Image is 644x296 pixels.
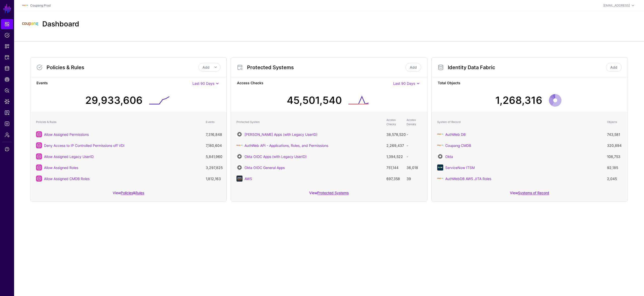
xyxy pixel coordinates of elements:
span: Protected Systems [5,55,10,60]
th: Protected System [234,115,384,129]
a: CAEP Hub [1,74,13,84]
td: - [404,140,424,151]
a: Protected Systems [317,191,349,195]
td: 39 [404,173,424,184]
a: AuthWeb DB [445,132,466,137]
img: svg+xml;base64,PHN2ZyBpZD0iTG9nbyIgeG1sbnM9Imh0dHA6Ly93d3cudzMub3JnLzIwMDAvc3ZnIiB3aWR0aD0iMTIxLj... [22,16,38,32]
td: - [404,151,424,162]
a: Policies [121,191,133,195]
td: 36,018 [404,162,424,173]
th: Objects [605,115,625,129]
a: AuthWeb API - Applications, Roles, and Permissions [245,143,328,148]
div: View & [30,187,226,201]
span: Policies [5,33,10,38]
img: svg+xml;base64,PD94bWwgdmVyc2lvbj0iMS4wIiBlbmNvZGluZz0iVVRGLTgiIHN0YW5kYWxvbmU9Im5vIj8+CjwhLS0gQ3... [236,142,243,148]
span: Last 90 Days [393,81,415,86]
td: 7,180,604 [203,140,223,151]
a: Policies [1,30,13,40]
span: Admin [5,132,10,137]
div: View [231,187,427,201]
a: Okta OIDC General Apps [245,165,285,170]
span: Last 90 Days [192,81,214,86]
img: svg+xml;base64,PHN2ZyBpZD0iTG9nbyIgeG1sbnM9Imh0dHA6Ly93d3cudzMub3JnLzIwMDAvc3ZnIiB3aWR0aD0iMTIxLj... [22,3,28,9]
a: Rules [135,191,144,195]
td: - [404,129,424,140]
td: 92,185 [605,162,625,173]
a: Okta OIDC Apps (with Legacy UserID) [245,154,307,159]
td: 2,045 [605,173,625,184]
div: 1,268,316 [495,93,542,108]
a: Logs [1,119,13,129]
strong: Access Checks [237,80,393,87]
td: 320,894 [605,140,625,151]
span: Add [203,65,210,69]
h2: Dashboard [42,20,79,28]
th: Policies & Rules [33,115,203,129]
span: Identity Data Fabric [5,66,10,71]
a: Add [406,63,421,72]
span: Snippets [5,44,10,49]
td: 38,578,520 [384,129,404,140]
td: 1,394,522 [384,151,404,162]
td: 3,297,825 [203,162,223,173]
a: Identity Data Fabric [1,63,13,73]
a: Admin [1,130,13,140]
img: svg+xml;base64,PHN2ZyB3aWR0aD0iNjQiIGhlaWdodD0iNjQiIHZpZXdCb3g9IjAgMCA2NCA2NCIgZmlsbD0ibm9uZSIgeG... [236,176,243,182]
img: svg+xml;base64,PHN2ZyB3aWR0aD0iNjQiIGhlaWdodD0iNjQiIHZpZXdCb3g9IjAgMCA2NCA2NCIgZmlsbD0ibm9uZSIgeG... [236,131,243,137]
a: Add [606,63,622,72]
div: [EMAIL_ADDRESS] [603,3,630,8]
td: 751,144 [384,162,404,173]
th: System of Record [435,115,605,129]
td: 743,581 [605,129,625,140]
div: 29,933,606 [85,93,143,108]
span: Data Lens [5,99,10,104]
a: Allow Assigned Roles [44,165,78,170]
img: svg+xml;base64,PHN2ZyBpZD0iTG9nbyIgeG1sbnM9Imh0dHA6Ly93d3cudzMub3JnLzIwMDAvc3ZnIiB3aWR0aD0iMTIxLj... [437,131,443,137]
a: ServiceNow ITSM [445,165,475,170]
a: Data Lens [1,97,13,107]
a: AWS [245,177,252,181]
a: Okta [445,154,453,159]
td: 1,812,163 [203,173,223,184]
th: Access Checks [384,115,404,129]
a: Allow Assigned Legacy UserID [44,154,94,159]
a: Allow Assigned Permissions [44,132,89,137]
td: 2,269,437 [384,140,404,151]
a: [PERSON_NAME] Apps (with Legacy UserID) [245,132,317,137]
td: 108,753 [605,151,625,162]
img: svg+xml;base64,PHN2ZyB3aWR0aD0iNjQiIGhlaWdodD0iNjQiIHZpZXdCb3g9IjAgMCA2NCA2NCIgZmlsbD0ibm9uZSIgeG... [437,164,443,171]
td: 7,316,848 [203,129,223,140]
div: 45,501,540 [287,93,342,108]
a: Reports [1,108,13,118]
h3: Policies & Rules [47,64,198,70]
a: SGNL [3,3,12,14]
strong: Events [36,80,192,87]
img: svg+xml;base64,PHN2ZyBpZD0iTG9nbyIgeG1sbnM9Imh0dHA6Ly93d3cudzMub3JnLzIwMDAvc3ZnIiB3aWR0aD0iMTIxLj... [437,142,443,148]
span: Logs [5,121,10,126]
span: Reports [5,110,10,115]
th: Access Denials [404,115,424,129]
a: Coupang Prod [30,4,51,7]
a: Deny Access to IP Controlled Permissions off VDI [44,143,125,148]
a: Allow Assigned CMDB Roles [44,177,90,181]
a: Coupang CMDB [445,143,471,148]
td: 5,841,960 [203,151,223,162]
a: Protected Systems [1,52,13,62]
img: svg+xml;base64,PHN2ZyBpZD0iTG9nbyIgeG1sbnM9Imh0dHA6Ly93d3cudzMub3JnLzIwMDAvc3ZnIiB3aWR0aD0iMTIxLj... [437,176,443,182]
td: 697,358 [384,173,404,184]
img: svg+xml;base64,PHN2ZyB3aWR0aD0iNjQiIGhlaWdodD0iNjQiIHZpZXdCb3g9IjAgMCA2NCA2NCIgZmlsbD0ibm9uZSIgeG... [236,153,243,159]
a: AuthWebDB AWS JITA Roles [445,177,491,181]
h3: Protected Systems [247,64,404,70]
span: CAEP Hub [5,77,10,82]
span: Policy Lens [5,88,10,93]
img: svg+xml;base64,PHN2ZyB3aWR0aD0iNjQiIGhlaWdodD0iNjQiIHZpZXdCb3g9IjAgMCA2NCA2NCIgZmlsbD0ibm9uZSIgeG... [437,153,443,159]
a: Policy Lens [1,86,13,96]
div: View [432,187,628,201]
img: svg+xml;base64,PHN2ZyB3aWR0aD0iNjQiIGhlaWdodD0iNjQiIHZpZXdCb3g9IjAgMCA2NCA2NCIgZmlsbD0ibm9uZSIgeG... [236,164,243,171]
span: Dashboard [5,22,10,27]
th: Events [203,115,223,129]
a: Systems of Record [518,191,549,195]
a: Snippets [1,41,13,51]
strong: Total Objects [438,80,622,87]
h3: Identity Data Fabric [448,64,605,70]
